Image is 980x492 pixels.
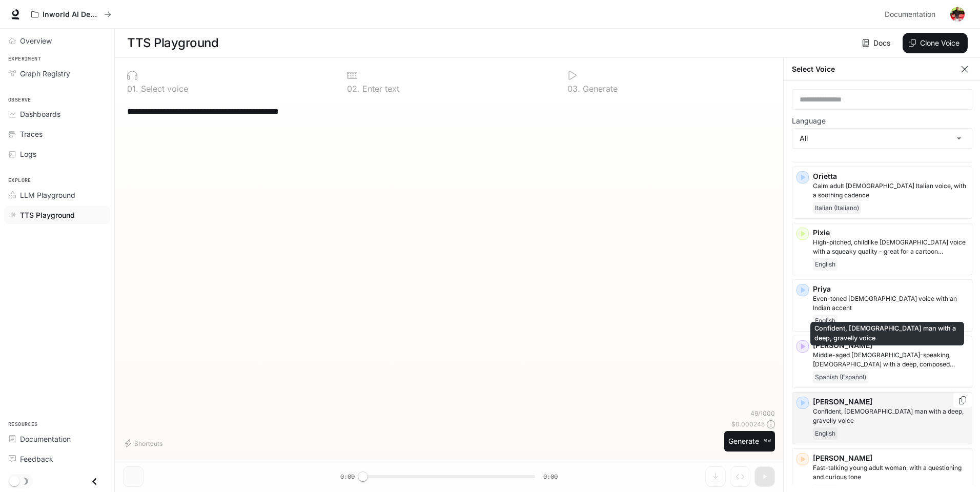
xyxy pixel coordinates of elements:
p: Enter text [360,85,399,93]
p: [PERSON_NAME] [813,453,968,463]
button: Clone Voice [903,33,968,53]
p: Inworld AI Demos [43,10,100,19]
a: Feedback [4,450,110,468]
p: Pixie [813,228,968,238]
span: Traces [20,129,43,139]
button: User avatar [947,4,968,25]
span: Documentation [20,434,71,444]
p: Priya [813,284,968,294]
p: 0 1 . [127,85,138,93]
span: TTS Playground [20,210,75,220]
span: English [813,427,838,440]
a: Logs [4,145,110,163]
span: Dashboards [20,109,60,119]
p: ⌘⏎ [763,438,771,444]
p: Generate [580,85,618,93]
span: Italian (Italiano) [813,202,861,214]
span: Overview [20,35,52,46]
button: All workspaces [27,4,116,25]
p: Even-toned female voice with an Indian accent [813,294,968,313]
a: Dashboards [4,105,110,123]
h1: TTS Playground [127,33,218,53]
p: Calm adult female Italian voice, with a soothing cadence [813,181,968,200]
a: LLM Playground [4,186,110,204]
span: Feedback [20,454,53,464]
button: Generate⌘⏎ [724,431,775,452]
a: Overview [4,32,110,50]
p: Language [792,117,826,125]
p: 0 2 . [347,85,360,93]
p: Fast-talking young adult woman, with a questioning and curious tone [813,463,968,482]
p: Confident, British man with a deep, gravelly voice [813,407,968,425]
img: User avatar [950,7,965,22]
p: Orietta [813,171,968,181]
p: 49 / 1000 [750,409,775,418]
button: Copy Voice ID [957,396,968,404]
p: $ 0.000245 [731,420,765,428]
span: Documentation [885,8,935,21]
p: Middle-aged Spanish-speaking male with a deep, composed voice. Great for narrations [813,351,968,369]
a: TTS Playground [4,206,110,224]
span: Spanish (Español) [813,371,868,383]
span: Dark mode toggle [9,475,19,486]
span: LLM Playground [20,190,75,200]
span: English [813,258,838,271]
a: Graph Registry [4,65,110,83]
p: [PERSON_NAME] [813,397,968,407]
span: Logs [20,149,36,159]
p: High-pitched, childlike female voice with a squeaky quality - great for a cartoon character [813,238,968,256]
p: Select voice [138,85,188,93]
a: Documentation [4,430,110,448]
a: Docs [860,33,894,53]
a: Documentation [881,4,943,25]
a: Traces [4,125,110,143]
p: 0 3 . [567,85,580,93]
div: Confident, [DEMOGRAPHIC_DATA] man with a deep, gravelly voice [810,322,964,345]
span: Graph Registry [20,68,70,79]
button: Close drawer [83,471,106,492]
div: All [792,129,972,148]
button: Shortcuts [123,435,167,452]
